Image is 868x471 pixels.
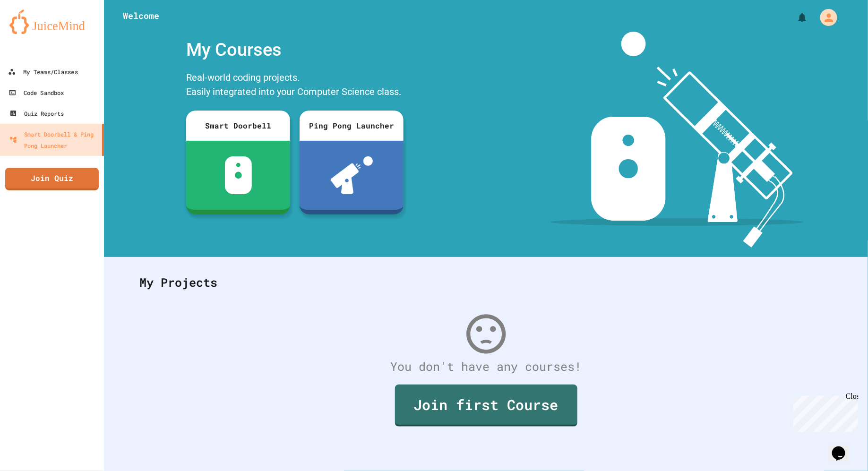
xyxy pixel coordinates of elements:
div: You don't have any courses! [130,358,842,376]
div: My Notifications [779,9,810,26]
div: Code Sandbox [9,87,64,99]
img: ppl-with-ball.png [331,156,373,194]
div: Ping Pong Launcher [300,111,404,141]
a: Join first Course [395,385,577,427]
div: Quiz Reports [9,108,64,119]
div: My Projects [130,264,842,301]
div: Smart Doorbell & Ping Pong Launcher [9,128,98,151]
div: Real-world coding projects. Easily integrated into your Computer Science class. [181,68,408,103]
div: My Teams/Classes [8,66,78,78]
img: logo-orange.svg [9,9,95,34]
img: banner-image-my-projects.png [550,32,804,248]
div: My Account [810,7,840,28]
div: Chat with us now!Close [4,4,65,60]
a: Join Quiz [5,168,99,190]
iframe: chat widget [790,392,859,432]
div: My Courses [181,32,408,68]
iframe: chat widget [828,433,859,462]
img: sdb-white.svg [225,156,252,194]
div: Smart Doorbell [186,111,290,141]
